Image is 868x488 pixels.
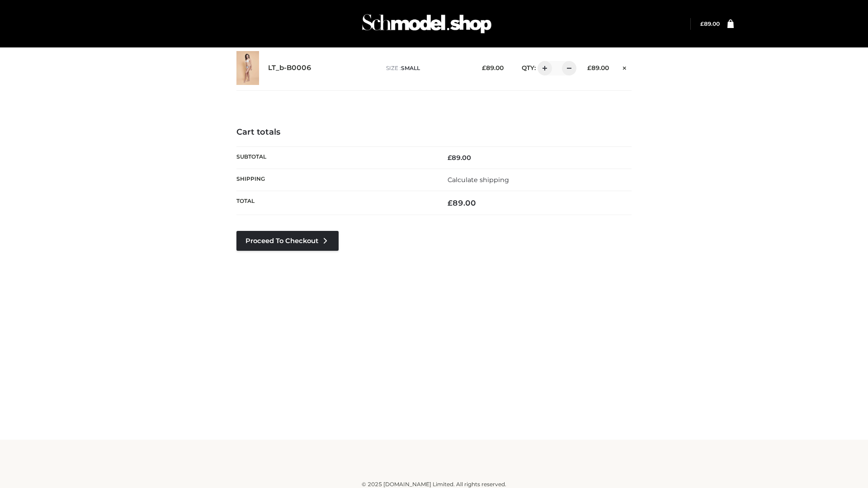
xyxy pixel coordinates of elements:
span: SMALL [401,65,420,71]
span: £ [587,64,591,71]
a: £89.00 [700,20,720,27]
th: Total [236,191,434,215]
div: QTY: [513,61,573,75]
span: £ [448,154,452,162]
a: Calculate shipping [448,176,509,184]
bdi: 89.00 [587,64,609,71]
bdi: 89.00 [448,154,471,162]
p: size : [386,64,468,72]
img: LT_b-B0006 - SMALL [236,51,259,85]
a: Remove this item [618,61,632,73]
th: Subtotal [236,146,434,169]
h4: Cart totals [236,127,632,137]
bdi: 89.00 [482,64,504,71]
span: £ [482,64,486,71]
a: Proceed to Checkout [236,231,339,251]
img: Schmodel Admin 964 [359,6,495,42]
bdi: 89.00 [700,20,720,27]
span: £ [700,20,704,27]
th: Shipping [236,169,434,191]
span: £ [448,198,453,207]
bdi: 89.00 [448,198,476,207]
a: LT_b-B0006 [268,64,311,72]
